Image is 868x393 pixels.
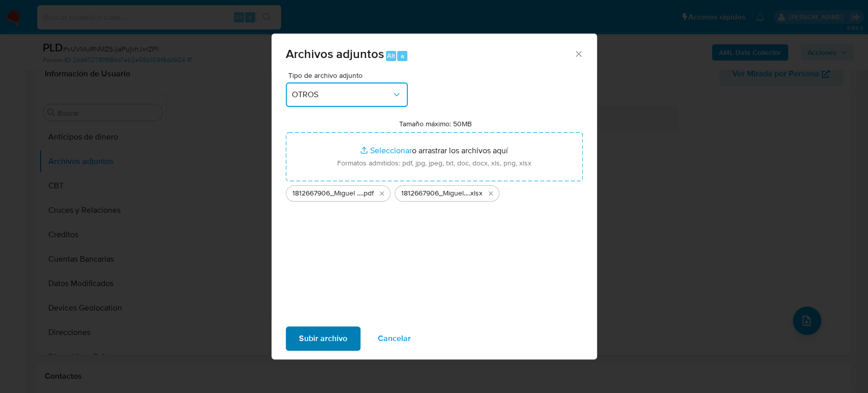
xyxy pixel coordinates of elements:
[401,51,404,61] span: a
[485,187,497,200] button: Eliminar 1812667906_Miguel Prado_Julio2025.xlsx
[401,188,469,199] span: 1812667906_Miguel Prado_Julio2025
[286,45,384,63] span: Archivos adjuntos
[574,49,583,58] button: Cerrar
[469,188,483,199] span: .xlsx
[288,72,410,79] span: Tipo de archivo adjunto
[292,188,362,199] span: 1812667906_Miguel Prado_Julio2025
[292,90,392,100] span: OTROS
[399,119,472,128] label: Tamaño máximo: 50MB
[286,82,408,107] button: OTROS
[365,326,424,351] button: Cancelar
[286,326,361,351] button: Subir archivo
[378,327,411,350] span: Cancelar
[299,327,347,350] span: Subir archivo
[362,188,374,199] span: .pdf
[376,187,388,200] button: Eliminar 1812667906_Miguel Prado_Julio2025.pdf
[286,181,583,202] ul: Archivos seleccionados
[387,51,395,61] span: Alt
